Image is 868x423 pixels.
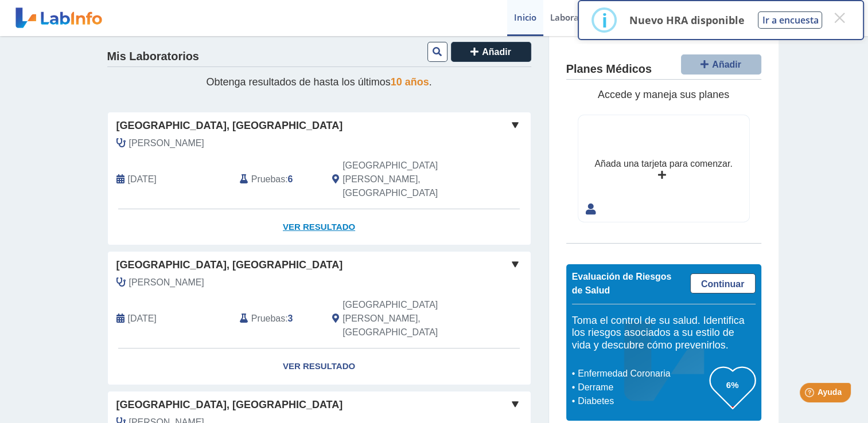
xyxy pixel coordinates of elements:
h5: Toma el control de su salud. Identifica los riesgos asociados a su estilo de vida y descubre cómo... [572,315,756,352]
span: 2025-10-04 [128,173,157,186]
span: Añadir [712,60,741,69]
iframe: Help widget launcher [766,378,855,410]
button: Añadir [451,42,531,62]
li: Derrame [575,381,710,394]
p: Nuevo HRA disponible [629,13,744,27]
li: Diabetes [575,394,710,408]
span: 10 años [391,76,429,88]
div: Añada una tarjeta para comenzar. [594,157,732,171]
span: San Juan, PR [342,298,469,339]
span: [GEOGRAPHIC_DATA], [GEOGRAPHIC_DATA] [116,257,343,273]
span: Obtenga resultados de hasta los últimos . [206,76,431,88]
b: 6 [288,174,293,184]
span: Pruebas [251,312,285,326]
span: Pruebas [251,173,285,186]
b: 3 [288,314,293,323]
button: Añadir [681,54,761,75]
span: [GEOGRAPHIC_DATA], [GEOGRAPHIC_DATA] [116,397,343,413]
span: Rodriguez Rivera, Ismael [129,276,204,289]
a: Continuar [690,273,756,293]
span: Accede y maneja sus planes [598,89,729,100]
span: Continuar [701,279,745,289]
button: Ir a encuesta [758,11,822,29]
h3: 6% [710,378,756,392]
span: Rodriguez Rivera, Ismael [129,136,204,150]
button: Close this dialog [829,7,850,28]
span: Añadir [482,47,511,57]
h4: Mis Laboratorios [107,50,199,64]
span: [GEOGRAPHIC_DATA], [GEOGRAPHIC_DATA] [116,118,343,134]
div: i [601,10,607,30]
span: Evaluación de Riesgos de Salud [572,272,672,295]
a: Ver Resultado [108,209,531,245]
li: Enfermedad Coronaria [575,367,710,381]
span: San Juan, PR [342,159,469,200]
h4: Planes Médicos [566,62,652,76]
div: : [231,298,324,339]
div: : [231,159,324,200]
span: 2025-07-03 [128,312,157,326]
a: Ver Resultado [108,348,531,385]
